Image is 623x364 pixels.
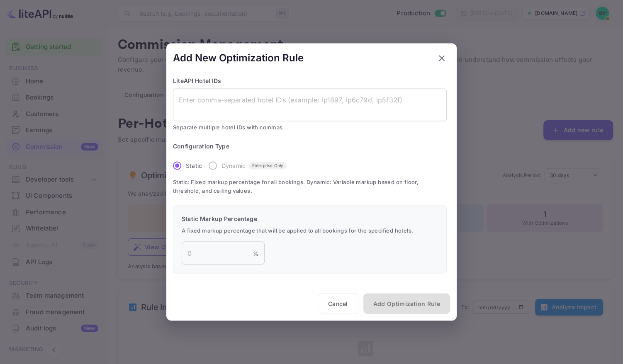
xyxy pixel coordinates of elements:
input: 0 [182,242,253,265]
span: Static: Fixed markup percentage for all bookings. Dynamic: Variable markup based on floor, thresh... [173,177,447,195]
p: Dynamic [221,161,246,170]
button: Cancel [318,294,358,314]
p: % [253,249,259,257]
p: Static Markup Percentage [182,214,438,223]
span: Enterprise Only [249,163,287,169]
span: A fixed markup percentage that will be applied to all bookings for the specified hotels. [182,226,438,235]
p: LiteAPI Hotel IDs [173,76,447,85]
h5: Add New Optimization Rule [173,51,304,65]
legend: Configuration Type [173,142,229,150]
span: Separate multiple hotel IDs with commas [173,123,447,132]
span: Static [186,161,202,170]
